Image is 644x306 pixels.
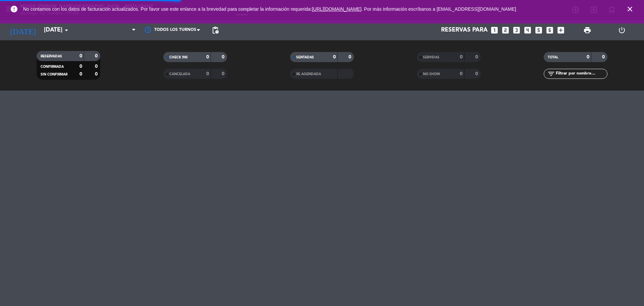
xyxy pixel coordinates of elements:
[10,5,18,13] i: error
[587,55,589,59] strong: 0
[556,26,565,35] i: add_box
[222,71,226,76] strong: 0
[23,6,516,12] span: No contamos con los datos de facturación actualizados. Por favor use este enlance a la brevedad p...
[222,55,226,59] strong: 0
[604,20,639,40] div: LOG OUT
[501,26,510,35] i: looks_two
[79,64,82,69] strong: 0
[95,64,99,69] strong: 0
[41,55,62,58] span: RESERVADAS
[545,26,554,35] i: looks_6
[79,54,82,58] strong: 0
[211,26,219,34] span: pending_actions
[5,23,41,38] i: [DATE]
[523,26,532,35] i: looks_4
[602,55,606,59] strong: 0
[441,27,488,34] span: Reservas para
[206,71,209,76] strong: 0
[548,56,558,59] span: TOTAL
[555,70,607,78] input: Filtrar por nombre...
[79,72,82,76] strong: 0
[62,26,70,34] i: arrow_drop_down
[312,6,362,12] a: [URL][DOMAIN_NAME]
[95,54,99,58] strong: 0
[475,71,479,76] strong: 0
[348,55,353,59] strong: 0
[423,56,439,59] span: SERVIDAS
[95,72,99,76] strong: 0
[169,56,188,59] span: CHECK INS
[362,6,516,12] a: . Por más información escríbanos a [EMAIL_ADDRESS][DOMAIN_NAME]
[626,5,634,13] i: close
[41,73,67,76] span: SIN CONFIRMAR
[296,56,314,59] span: SENTADAS
[618,26,626,34] i: power_settings_new
[333,55,336,59] strong: 0
[583,26,591,34] span: print
[547,70,555,78] i: filter_list
[490,26,499,35] i: looks_one
[423,72,440,76] span: NO SHOW
[41,65,64,68] span: CONFIRMADA
[512,26,521,35] i: looks_3
[460,71,463,76] strong: 0
[169,72,190,76] span: CANCELADA
[206,55,209,59] strong: 0
[296,72,321,76] span: RE AGENDADA
[460,55,463,59] strong: 0
[475,55,479,59] strong: 0
[534,26,543,35] i: looks_5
